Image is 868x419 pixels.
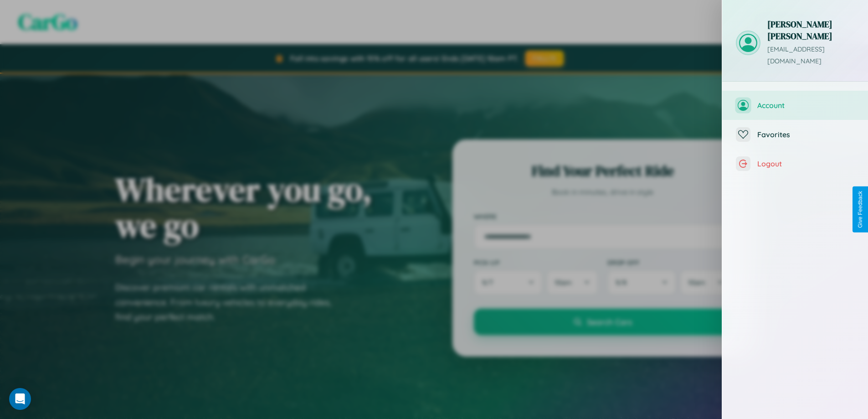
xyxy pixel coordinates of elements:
div: Give Feedback [857,191,863,228]
h3: [PERSON_NAME] [PERSON_NAME] [767,18,854,42]
button: Account [722,91,868,120]
span: Favorites [757,130,854,139]
button: Favorites [722,120,868,149]
p: [EMAIL_ADDRESS][DOMAIN_NAME] [767,44,854,67]
span: Account [757,101,854,110]
span: Logout [757,159,854,168]
button: Logout [722,149,868,178]
div: Open Intercom Messenger [9,388,31,410]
